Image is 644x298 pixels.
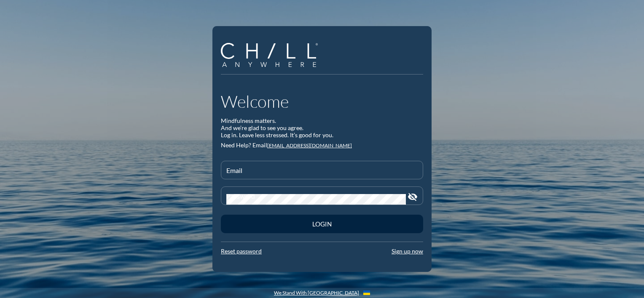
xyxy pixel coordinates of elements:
a: We Stand With [GEOGRAPHIC_DATA] [274,290,359,296]
a: [EMAIL_ADDRESS][DOMAIN_NAME] [267,142,352,149]
img: Company Logo [221,43,318,67]
input: Email [226,168,418,179]
h1: Welcome [221,91,423,112]
a: Sign up now [392,247,423,255]
a: Reset password [221,247,262,255]
div: Mindfulness matters. And we’re glad to see you agree. Log in. Leave less stressed. It’s good for ... [221,117,423,138]
input: Password [226,194,406,205]
span: Need Help? Email [221,141,267,149]
img: Flag_of_Ukraine.1aeecd60.svg [363,290,370,295]
a: Company Logo [221,43,324,68]
button: Login [221,215,423,233]
i: visibility_off [408,192,418,202]
div: Login [236,220,408,228]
